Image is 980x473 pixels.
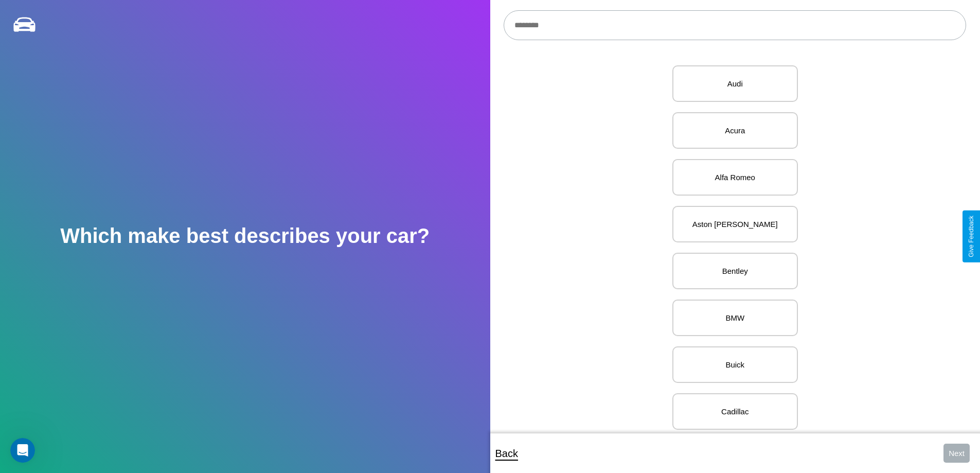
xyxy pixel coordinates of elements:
[10,438,35,463] iframe: Intercom live chat
[684,358,787,372] p: Buick
[684,264,787,278] p: Bentley
[684,217,787,231] p: Aston [PERSON_NAME]
[943,444,970,463] button: Next
[684,170,787,184] p: Alfa Romeo
[684,124,787,137] p: Acura
[684,77,787,91] p: Audi
[684,311,787,325] p: BMW
[60,224,430,248] h2: Which make best describes your car?
[968,216,975,257] div: Give Feedback
[684,405,787,418] p: Cadillac
[495,444,518,463] p: Back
